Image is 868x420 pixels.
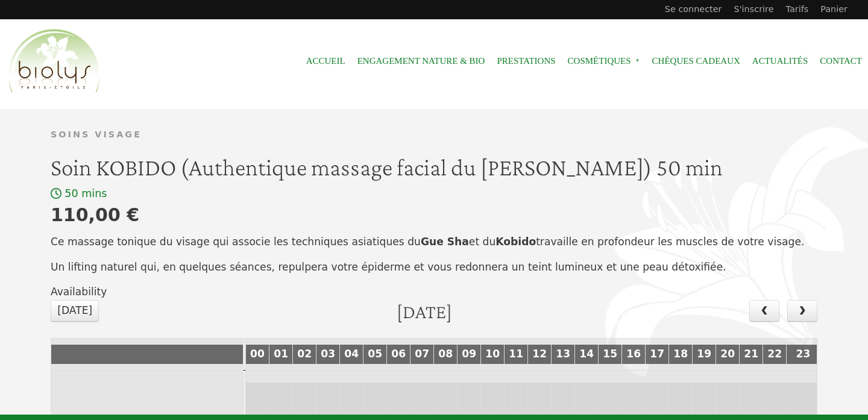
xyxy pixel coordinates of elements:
[51,284,817,300] div: Availability
[787,300,817,322] button: next
[51,130,142,139] a: Soins Visage
[51,154,723,181] span: Soin KOBIDO (Authentique massage facial du [PERSON_NAME]) 50 min
[483,348,502,360] span: 10
[412,348,432,360] span: 07
[647,348,667,360] span: 17
[794,348,813,360] span: 23
[694,348,714,360] span: 19
[652,48,740,75] a: Chèques cadeaux
[389,348,408,360] span: 06
[421,236,469,248] strong: Gue Sha
[752,48,808,75] a: Actualités
[497,48,555,75] a: Prestations
[495,236,536,248] strong: Kobido
[600,348,620,360] span: 15
[741,348,761,360] span: 21
[6,27,102,96] img: Accueil
[568,48,640,75] span: Cosmétiques
[51,201,139,228] div: 110,00 €
[51,260,817,275] p: Un lifting naturel qui, en quelques séances, repulpera votre épiderme et vous redonnera un teint ...
[271,348,291,360] span: 01
[295,348,314,360] span: 02
[318,348,338,360] span: 03
[365,348,385,360] span: 05
[765,348,784,360] span: 22
[635,58,640,63] span: »
[51,300,99,322] button: [DATE]
[357,48,485,75] a: Engagement Nature & Bio
[577,348,596,360] span: 14
[342,348,361,360] span: 04
[397,300,452,323] h2: [DATE]
[459,348,479,360] span: 09
[64,187,107,199] div: 50 mins
[749,300,779,322] button: prev
[51,234,817,250] p: Ce massage tonique du visage qui associe les techniques asiatiques du et du travaille en profonde...
[624,348,643,360] span: 16
[530,348,549,360] span: 12
[553,348,573,360] span: 13
[820,48,862,75] a: Contact
[306,48,345,75] a: Accueil
[436,348,455,360] span: 08
[718,348,737,360] span: 20
[248,348,267,360] span: 00
[671,348,690,360] span: 18
[506,348,526,360] span: 11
